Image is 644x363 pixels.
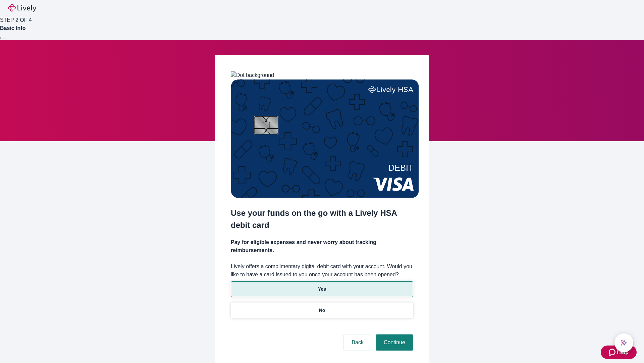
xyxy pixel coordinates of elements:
[319,307,325,314] p: No
[231,207,413,231] h2: Use your funds on the go with a Lively HSA debit card
[231,281,413,297] button: Yes
[231,79,419,198] img: Debit card
[376,334,413,351] button: Continue
[318,286,326,293] p: Yes
[231,263,413,279] label: Lively offers a complimentary digital debit card with your account. Would you like to have a card...
[231,71,274,79] img: Dot background
[231,238,413,254] h4: Pay for eligible expenses and never worry about tracking reimbursements.
[621,339,627,346] svg: Lively AI Assistant
[617,348,629,356] span: Help
[8,4,36,12] img: Lively
[614,333,633,352] button: chat
[609,348,617,356] svg: Zendesk support icon
[231,302,413,318] button: No
[601,346,637,359] button: Zendesk support iconHelp
[343,334,372,351] button: Back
